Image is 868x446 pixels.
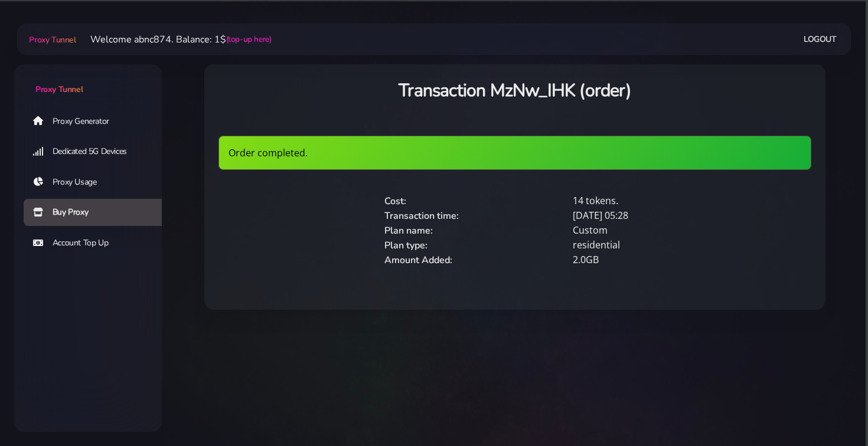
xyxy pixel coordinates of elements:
span: Plan type: [384,239,428,252]
span: Transaction time: [384,209,459,222]
div: [DATE] 05:28 [566,208,754,223]
div: 2.0GB [566,252,754,267]
span: Amount Added: [384,254,452,267]
a: Dedicated 5G Devices [24,138,171,165]
a: Proxy Generator [24,107,171,135]
div: residential [566,238,754,252]
span: Proxy Tunnel [35,84,83,95]
span: Proxy Tunnel [29,34,76,45]
a: Account Top Up [24,229,171,257]
div: Custom [566,223,754,238]
iframe: Webchat Widget [694,253,853,431]
span: Plan name: [384,224,433,237]
a: Logout [804,28,837,50]
a: (top-up here) [226,33,272,45]
a: Buy Proxy [24,199,171,226]
a: Proxy Tunnel [27,30,76,49]
h3: Transaction MzNw_IHK (order) [218,78,811,103]
div: 14 tokens. [566,194,754,208]
span: Cost: [384,195,406,208]
a: Proxy Tunnel [14,64,162,96]
div: Order completed. [218,136,811,170]
li: Welcome abnc874. Balance: 1$ [76,32,272,47]
a: Proxy Usage [24,169,171,196]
